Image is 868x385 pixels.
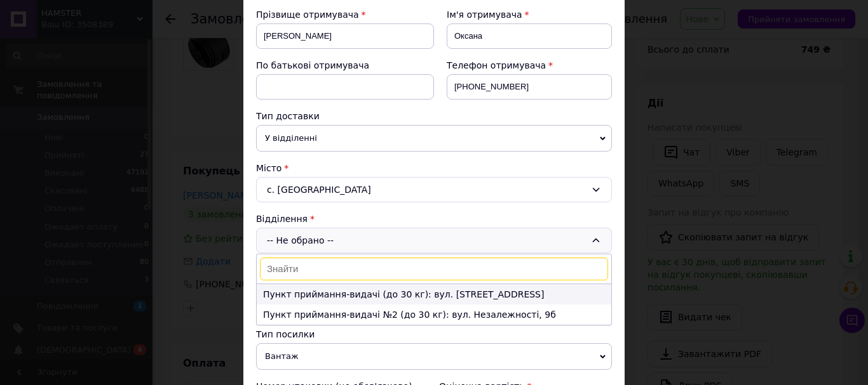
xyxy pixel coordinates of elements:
li: Пункт приймання-видачі (до 30 кг): вул. [STREET_ADDRESS] [257,284,611,304]
input: Знайти [260,258,608,280]
span: У відділенні [256,125,612,152]
div: с. [GEOGRAPHIC_DATA] [256,177,612,202]
span: Тип доставки [256,111,320,121]
span: Прізвище отримувача [256,10,359,20]
div: Місто [256,162,612,174]
span: Вантаж [256,343,612,370]
div: -- Не обрано -- [256,228,612,253]
span: Тип посилки [256,329,315,339]
span: По батькові отримувача [256,60,369,70]
input: +380 [447,74,612,100]
span: Ім'я отримувача [447,10,522,20]
li: Пункт приймання-видачі №2 (до 30 кг): вул. Незалежності, 9б [257,304,611,325]
div: Відділення [256,212,612,225]
span: Телефон отримувача [447,60,546,70]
